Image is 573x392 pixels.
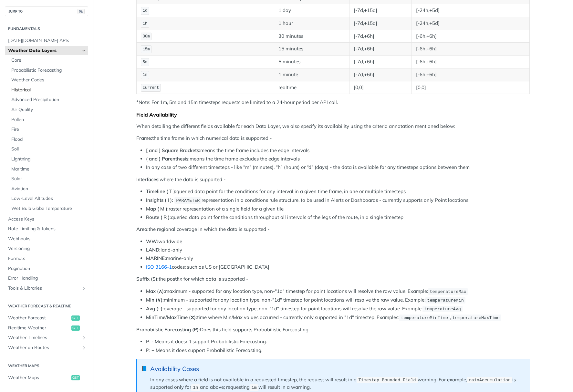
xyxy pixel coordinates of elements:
[412,43,529,56] td: [-6h,+6h]
[11,136,87,143] span: Flood
[11,67,87,74] span: Probabilistic Forecasting
[136,326,530,334] p: Does this field supports Probabilistic Forecasting.
[146,164,530,171] li: In any case of two different timesteps - like “m” (minutes), “h” (hours) or “d” (days) - the data...
[412,4,529,17] td: [-24h,+5d]
[5,26,88,32] h2: Fundamentals
[274,56,349,68] td: 5 minutes
[146,288,530,295] li: maximum - supported for any location type, non-"1d" timestep for point locations will resolve the...
[11,146,87,152] span: Soil
[146,296,530,304] li: minimum - supported for any location type, non-"1d" timestep for point locations will resolve the...
[5,333,88,343] a: Weather TimelinesShow subpages for Weather Timelines
[8,216,87,222] span: Access Keys
[8,144,88,154] a: Soil
[8,85,88,95] a: Historical
[143,21,147,26] span: 1h
[8,226,87,232] span: Rate Limiting & Tokens
[8,95,88,105] a: Advanced Precipitation
[11,195,87,202] span: Low-Level Altitudes
[274,68,349,81] td: 1 minute
[349,17,412,30] td: [-7d,+15d]
[8,255,87,262] span: Formats
[81,335,87,340] button: Show subpages for Weather Timelines
[146,188,176,194] strong: Timeline ( T ):
[412,17,529,30] td: [-24h,+5d]
[412,68,529,81] td: [-6h,+6h]
[146,246,530,254] li: land-only
[146,147,530,154] li: means the time frame includes the edge intervals
[5,254,88,263] a: Formats
[8,236,87,242] span: Webhooks
[146,314,530,321] li: time where Min/Max values occurred - currently only supported in "1d" timestep. Examples: ,
[349,81,412,94] td: [0,0]
[8,275,87,282] span: Error Handling
[143,86,159,90] span: current
[11,126,87,133] span: Fire
[453,315,500,320] span: temperatureMaxTime
[8,115,88,125] a: Pollen
[136,111,530,118] div: Field Availability
[8,184,88,194] a: Aviation
[5,214,88,224] a: Access Keys
[11,176,87,182] span: Solar
[274,30,349,43] td: 30 minutes
[8,245,87,252] span: Versioning
[71,325,80,331] span: get
[349,56,412,68] td: [-7d,+6h]
[5,234,88,244] a: Webhooks
[8,325,70,331] span: Realtime Weather
[8,315,70,321] span: Weather Forecast
[469,378,511,383] span: rainAccumulation
[5,6,88,16] button: JUMP TO⌘/
[5,373,88,383] a: Weather Mapsget
[8,66,88,75] a: Probabilistic Forecasting
[146,338,530,346] li: P: - Means it doesn't support Probabilistic Forecasting.
[412,30,529,43] td: [-6h,+6h]
[5,224,88,234] a: Rate Limiting & Tokens
[176,198,200,203] span: PARAMETER
[8,135,88,144] a: Flood
[8,335,80,341] span: Weather Timelines
[146,305,530,313] li: average - supported for any location type, non-"1d" timestep for point locations will resolve the...
[5,313,88,323] a: Weather Forecastget
[136,276,159,282] strong: Suffix (S):
[146,156,190,162] strong: ( and ) Parenthesis:
[412,81,529,94] td: [0,0]
[8,105,88,115] a: Air Quality
[11,186,87,192] span: Aviation
[5,264,88,273] a: Pagination
[78,9,85,14] span: ⌘/
[11,87,87,93] span: Historical
[251,385,256,390] span: 1m
[11,117,87,123] span: Pollen
[430,289,466,294] span: temperatureMax
[8,375,70,381] span: Weather Maps
[358,378,416,383] span: Timestep Bounded Field
[193,385,198,390] span: 1h
[8,194,88,203] a: Low-Level Altitudes
[146,347,530,354] li: P: + Means it does support Probabilistic Forecasting.
[136,176,530,183] p: where the data is supported -
[146,197,173,203] strong: Insights ( I ):
[5,273,88,283] a: Error Handling
[349,68,412,81] td: [-7d,+6h]
[349,43,412,56] td: [-7d,+6h]
[401,315,448,320] span: temperatureMinTime
[11,205,87,212] span: Wet Bulb Globe Temperature
[274,17,349,30] td: 1 hour
[274,4,349,17] td: 1 day
[11,77,87,83] span: Weather Codes
[146,264,172,270] a: ISO 3166-1
[146,147,200,153] strong: [ and ] Square Brackets:
[146,188,530,195] li: queried data point for the conditions for any interval in a given time frame, in one or multiple ...
[5,303,88,309] h2: Weather Forecast & realtime
[424,307,461,312] span: temperatureAvg
[8,345,80,351] span: Weather on Routes
[136,326,200,333] strong: Probabilstic Forecasting (P):
[146,255,530,262] li: marine-only
[11,156,87,162] span: Lightning
[71,315,80,321] span: get
[5,363,88,369] h2: Weather Maps
[11,107,87,113] span: Air Quality
[11,57,87,64] span: Core
[150,376,523,391] p: In any cases where a field is not available in a requested timestep, the request will result in a...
